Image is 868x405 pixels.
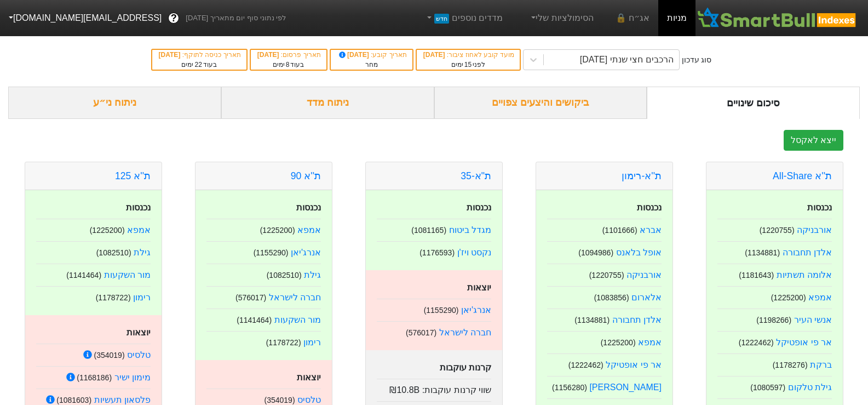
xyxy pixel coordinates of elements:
[96,293,131,302] small: ( 1178722 )
[90,226,125,235] small: ( 1225200 )
[616,248,662,257] a: אופל בלאנס
[638,338,662,347] a: אמפא
[457,248,492,257] a: נקסט ויז'ן
[411,226,446,235] small: ( 1081165 )
[337,51,371,59] span: [DATE]
[807,203,832,212] strong: נכנסות
[422,50,514,60] div: מועד קובע לאחוז ציבור :
[235,293,266,302] small: ( 576017 )
[377,379,491,397] div: שווי קרנות עוקבות :
[578,248,613,257] small: ( 1094986 )
[297,395,321,404] a: טלסיס
[267,271,302,279] small: ( 1082510 )
[797,225,832,235] a: אורבניקה
[647,87,860,119] div: סיכום שינויים
[419,248,455,257] small: ( 1176593 )
[631,293,662,302] a: אלארום
[77,373,112,382] small: ( 1168186 )
[274,315,321,324] a: מור השקעות
[771,293,806,302] small: ( 1225200 )
[602,226,637,235] small: ( 1101666 )
[760,226,795,235] small: ( 1220755 )
[606,360,662,369] a: אר פי אופטיקל
[434,87,647,119] div: ביקושים והיצעים צפויים
[336,50,407,60] div: תאריך קובע :
[682,54,712,66] div: סוג עדכון
[269,293,321,302] a: חברה לישראל
[776,338,832,347] a: אר פי אופטיקל
[194,61,202,69] span: 22
[158,60,241,70] div: בעוד ימים
[257,51,281,59] span: [DATE]
[739,271,774,279] small: ( 1181643 )
[745,248,780,257] small: ( 1134881 )
[304,270,321,279] a: גילת
[574,316,610,324] small: ( 1134881 )
[449,225,491,235] a: מגדל ביטוח
[461,305,491,315] a: אנרג'יאן
[159,51,182,59] span: [DATE]
[525,7,598,29] a: הסימולציות שלי
[66,271,101,279] small: ( 1141464 )
[303,338,321,347] a: רימון
[94,395,151,404] a: פלסאון תעשיות
[133,293,151,302] a: רימון
[186,13,286,24] span: לפי נתוני סוף יום מתאריך [DATE]
[784,130,843,151] button: ייצא לאקסל
[256,60,321,70] div: בעוד ימים
[256,50,321,60] div: תאריך פרסום :
[788,383,832,392] a: גילת טלקום
[286,61,290,69] span: 8
[773,170,832,181] a: ת''א All-Share
[221,87,434,119] div: ניתוח מדד
[794,315,832,324] a: אנשי העיר
[580,53,674,66] div: הרכבים חצי שנתי [DATE]
[424,306,459,315] small: ( 1155290 )
[434,14,449,24] span: חדש
[420,7,507,29] a: מדדים נוספיםחדש
[291,170,321,181] a: ת''א 90
[134,248,151,257] a: גילת
[127,328,151,337] strong: יוצאות
[297,373,321,382] strong: יוצאות
[423,51,447,59] span: [DATE]
[467,203,491,212] strong: נכנסות
[464,61,472,69] span: 15
[589,271,624,279] small: ( 1220755 )
[94,351,124,360] small: ( 354019 )
[552,383,587,392] small: ( 1156280 )
[739,338,774,347] small: ( 1222462 )
[810,360,832,369] a: ברקת
[439,328,491,337] a: חברה לישראל
[601,338,636,347] small: ( 1225200 )
[56,396,91,404] small: ( 1081603 )
[756,316,791,324] small: ( 1198266 )
[461,170,491,181] a: ת"א-35
[467,283,491,292] strong: יוצאות
[750,383,785,392] small: ( 1080597 )
[406,328,436,337] small: ( 576017 )
[777,270,832,279] a: אלומה תשתיות
[612,315,662,324] a: אלדן תחבורה
[291,248,321,257] a: אנרג'יאן
[773,361,808,369] small: ( 1178276 )
[260,226,295,235] small: ( 1225200 )
[264,396,295,404] small: ( 354019 )
[115,170,151,181] a: ת''א 125
[808,293,832,302] a: אמפא
[622,170,662,181] a: ת''א-רימון
[126,203,151,212] strong: נכנסות
[695,7,859,29] img: SmartBull
[297,225,321,235] a: אמפא
[127,350,151,360] a: טלסיס
[365,61,378,69] span: מחר
[266,338,301,347] small: ( 1178722 )
[626,270,662,279] a: אורבניקה
[296,203,321,212] strong: נכנסות
[237,316,272,324] small: ( 1141464 )
[422,60,514,70] div: לפני ימים
[637,203,662,212] strong: נכנסות
[594,293,629,302] small: ( 1083856 )
[783,248,832,257] a: אלדן תחבורה
[171,11,177,26] span: ?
